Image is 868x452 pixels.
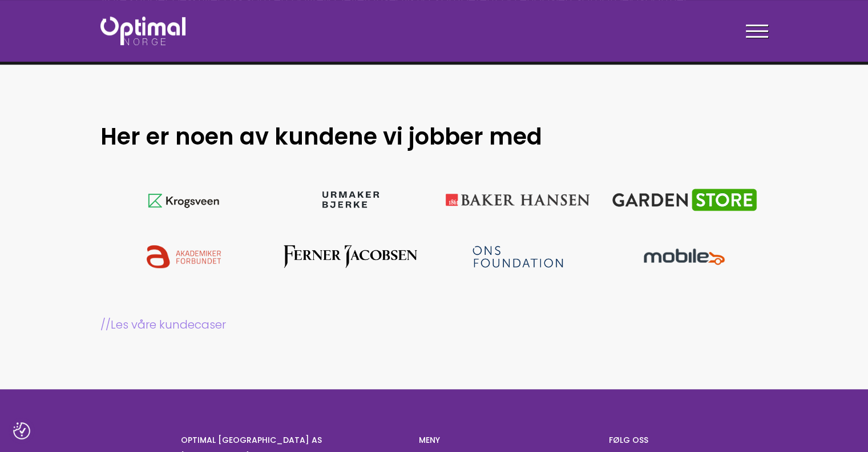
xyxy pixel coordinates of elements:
h6: MENY [419,435,592,445]
h2: Her er noen av kundene vi jobber med [100,122,654,151]
img: Revisit consent button [13,422,30,439]
a: //Les våre kundecaser [100,317,768,333]
h6: OPTIMAL [GEOGRAPHIC_DATA] AS [181,435,402,445]
span: // [100,317,111,333]
h6: FØLG OSS [609,435,687,445]
img: Optimal Norge [100,17,185,45]
button: Samtykkepreferanser [13,422,30,439]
